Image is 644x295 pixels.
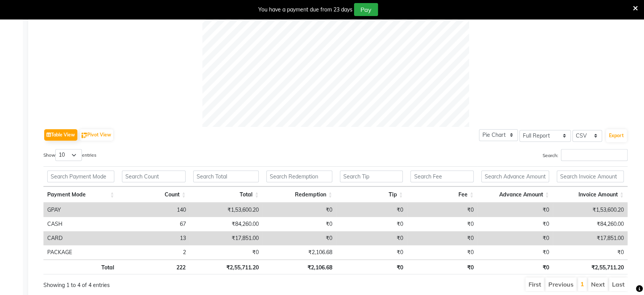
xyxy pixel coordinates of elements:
td: ₹0 [336,245,407,259]
input: Search Tip [340,170,403,182]
td: ₹0 [336,231,407,245]
td: 2 [118,245,190,259]
td: ₹0 [263,217,336,231]
input: Search Advance Amount [481,170,549,182]
a: 1 [580,280,584,288]
td: ₹0 [477,245,553,259]
td: ₹0 [407,217,478,231]
button: Pay [354,3,378,16]
input: Search Total [193,170,259,182]
td: ₹0 [407,203,478,217]
select: Showentries [55,149,82,161]
td: GPAY [43,203,118,217]
button: Export [606,129,627,142]
td: ₹17,851.00 [189,231,263,245]
td: CARD [43,231,118,245]
td: ₹0 [477,217,553,231]
td: ₹0 [407,231,478,245]
td: 67 [118,217,190,231]
label: Search: [543,149,628,161]
th: Redemption: activate to sort column ascending [263,186,336,203]
button: Pivot View [80,129,113,141]
button: Table View [44,129,77,141]
td: ₹1,53,600.20 [189,203,263,217]
input: Search Invoice Amount [557,170,624,182]
td: ₹17,851.00 [553,231,628,245]
td: ₹1,53,600.20 [553,203,628,217]
div: You have a payment due from 23 days [258,6,352,14]
th: 222 [118,259,190,274]
td: ₹2,106.68 [263,245,336,259]
th: ₹2,55,711.20 [553,259,628,274]
th: Advance Amount: activate to sort column ascending [477,186,553,203]
input: Search: [561,149,628,161]
td: ₹0 [263,203,336,217]
td: PACKAGE [43,245,118,259]
td: 140 [118,203,190,217]
td: ₹0 [477,203,553,217]
td: ₹84,260.00 [553,217,628,231]
th: Tip: activate to sort column ascending [336,186,407,203]
img: pivot.png [82,133,87,138]
td: ₹0 [477,231,553,245]
td: ₹0 [553,245,628,259]
th: ₹0 [407,259,477,274]
input: Search Count [122,170,186,182]
td: ₹84,260.00 [189,217,263,231]
th: Payment Mode: activate to sort column ascending [43,186,118,203]
th: Total [43,259,118,274]
label: Show entries [43,149,96,161]
td: ₹0 [189,245,263,259]
td: ₹0 [336,217,407,231]
input: Search Fee [410,170,474,182]
td: ₹0 [336,203,407,217]
th: Fee: activate to sort column ascending [407,186,477,203]
td: ₹0 [407,245,478,259]
th: ₹0 [336,259,407,274]
input: Search Redemption [266,170,332,182]
th: Total: activate to sort column ascending [189,186,263,203]
div: Showing 1 to 4 of 4 entries [43,277,280,289]
td: ₹0 [263,231,336,245]
th: Invoice Amount: activate to sort column ascending [553,186,628,203]
th: ₹0 [477,259,553,274]
th: ₹2,55,711.20 [189,259,263,274]
th: ₹2,106.68 [263,259,336,274]
td: 13 [118,231,190,245]
th: Count: activate to sort column ascending [118,186,190,203]
input: Search Payment Mode [47,170,114,182]
td: CASH [43,217,118,231]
